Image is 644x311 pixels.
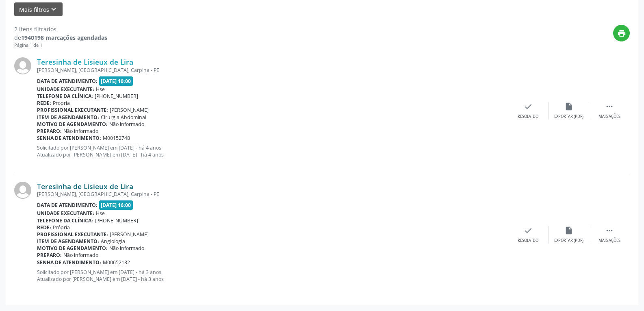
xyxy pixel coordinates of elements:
[37,231,108,238] b: Profissional executante:
[99,200,133,210] span: [DATE] 16:00
[14,57,31,74] img: img
[524,102,533,111] i: check
[95,93,138,100] span: [PHONE_NUMBER]
[37,224,51,231] b: Rede:
[37,144,508,158] p: Solicitado por [PERSON_NAME] em [DATE] - há 4 anos Atualizado por [PERSON_NAME] em [DATE] - há 4 ...
[37,78,98,85] b: Data de atendimento:
[110,231,149,238] span: [PERSON_NAME]
[37,269,508,283] p: Solicitado por [PERSON_NAME] em [DATE] - há 3 anos Atualizado por [PERSON_NAME] em [DATE] - há 3 ...
[99,76,133,86] span: [DATE] 10:00
[524,226,533,235] i: check
[37,100,51,107] b: Rede:
[101,238,125,245] span: Angiologia
[37,191,508,198] div: [PERSON_NAME], [GEOGRAPHIC_DATA], Carpina - PE
[37,67,508,74] div: [PERSON_NAME], [GEOGRAPHIC_DATA], Carpina - PE
[63,128,98,135] span: Não informado
[14,33,107,42] div: de
[49,5,58,14] i: keyboard_arrow_down
[101,114,146,121] span: Cirurgia Abdominal
[14,2,63,17] button: Mais filtroskeyboard_arrow_down
[53,224,70,231] span: Própria
[37,114,99,121] b: Item de agendamento:
[37,238,99,245] b: Item de agendamento:
[95,217,138,224] span: [PHONE_NUMBER]
[37,121,108,128] b: Motivo de agendamento:
[37,202,98,209] b: Data de atendimento:
[37,57,133,66] a: Teresinha de Lisieux de Lira
[37,128,62,135] b: Preparo:
[21,34,107,41] strong: 1940198 marcações agendadas
[37,107,108,113] b: Profissional executante:
[103,135,130,141] span: M00152748
[554,114,583,120] div: Exportar (PDF)
[37,210,94,217] b: Unidade executante:
[564,226,573,235] i: insert_drive_file
[63,252,98,259] span: Não informado
[14,25,107,33] div: 2 itens filtrados
[605,102,614,111] i: 
[598,238,620,244] div: Mais ações
[14,182,31,199] img: img
[518,114,538,120] div: Resolvido
[554,238,583,244] div: Exportar (PDF)
[37,93,93,100] b: Telefone da clínica:
[109,121,144,128] span: Não informado
[598,114,620,120] div: Mais ações
[37,182,133,191] a: Teresinha de Lisieux de Lira
[518,238,538,244] div: Resolvido
[37,86,94,93] b: Unidade executante:
[37,259,101,266] b: Senha de atendimento:
[37,245,108,252] b: Motivo de agendamento:
[96,86,105,93] span: Hse
[103,259,130,266] span: M00652132
[53,100,70,107] span: Própria
[613,25,630,41] button: print
[564,102,573,111] i: insert_drive_file
[617,29,626,38] i: print
[110,107,149,113] span: [PERSON_NAME]
[14,42,107,49] div: Página 1 de 1
[605,226,614,235] i: 
[37,135,101,141] b: Senha de atendimento:
[37,217,93,224] b: Telefone da clínica:
[96,210,105,217] span: Hse
[37,252,62,259] b: Preparo:
[109,245,144,252] span: Não informado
